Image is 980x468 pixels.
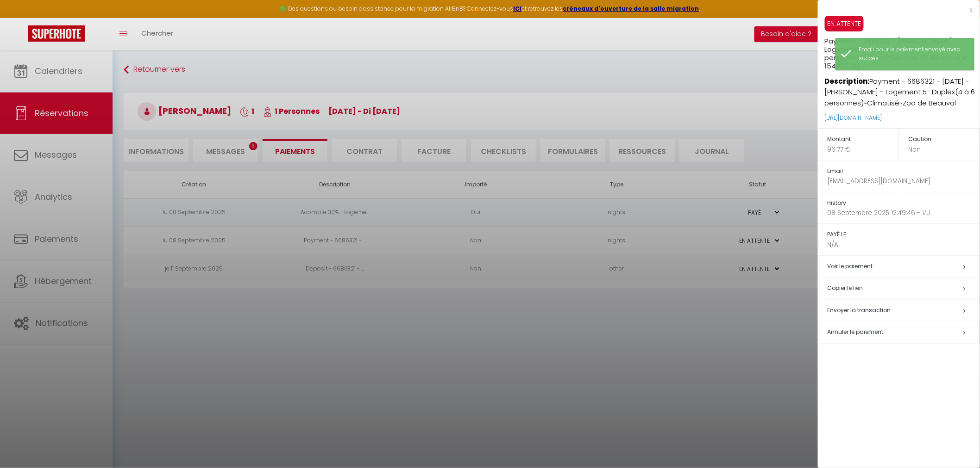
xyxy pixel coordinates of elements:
p: [EMAIL_ADDRESS][DOMAIN_NAME] [828,176,980,186]
h5: Caution [909,134,980,145]
h5: Email [828,166,980,177]
span: EN ATTENTE [825,16,864,31]
iframe: Chat [941,426,973,461]
a: Voir le paiement [828,262,873,270]
h5: Payment - 6686321 - [PERSON_NAME] - Logement 5 · Duplex(4 à 6 personnes)~Climatisé~Zoo de Beauval [825,31,980,70]
h5: Copier le lien [828,283,980,294]
a: [URL][DOMAIN_NAME] [825,114,882,122]
h5: PAYÉ LE [828,229,980,240]
span: (# 15492538) [825,53,968,71]
div: Email pour le paiement envoyé avec succès [859,45,965,63]
strong: Description: [825,76,870,86]
p: N/A [828,240,980,250]
h5: Montant [828,134,899,145]
p: 96.77 € [828,145,899,154]
button: Ouvrir le widget de chat LiveChat [7,4,35,31]
h5: History [828,198,980,209]
div: x [818,5,973,16]
span: Envoyer la transaction [828,306,891,314]
span: Annuler le paiement [828,328,884,336]
p: Payment - 6686321 - [DATE] - [PERSON_NAME] - Logement 5 · Duplex(4 à 6 personnes)~Climatisé~Zoo d... [825,70,980,109]
p: 08 Septembre 2025 12:49:46 - VU [828,208,980,218]
p: Non [909,145,980,154]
